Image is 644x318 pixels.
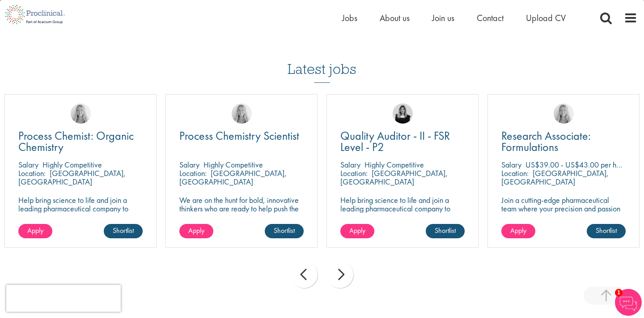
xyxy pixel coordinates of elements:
a: Shortlist [265,224,304,238]
p: Help bring science to life and join a leading pharmaceutical company to play a key role in delive... [340,196,465,238]
p: Highly Competitive [42,159,102,170]
span: Location: [179,168,207,178]
span: Location: [501,168,529,178]
p: [GEOGRAPHIC_DATA], [GEOGRAPHIC_DATA] [340,168,448,187]
span: Process Chemistry Scientist [179,128,299,143]
span: Process Chemist: Organic Chemistry [18,128,134,155]
span: Apply [27,226,43,235]
a: Shortlist [426,224,465,238]
a: Apply [340,224,374,238]
span: Apply [188,226,204,235]
span: Location: [340,168,368,178]
span: Apply [510,226,526,235]
img: Shannon Briggs [554,103,574,124]
iframe: reCAPTCHA [6,285,121,312]
p: [GEOGRAPHIC_DATA], [GEOGRAPHIC_DATA] [501,168,609,187]
div: prev [291,261,318,288]
a: Jobs [342,12,357,24]
p: Highly Competitive [364,159,424,170]
span: Research Associate: Formulations [501,128,591,155]
p: Highly Competitive [203,159,263,170]
p: [GEOGRAPHIC_DATA], [GEOGRAPHIC_DATA] [179,168,287,187]
a: About us [380,12,410,24]
h3: Latest jobs [288,39,356,83]
a: Upload CV [526,12,566,24]
a: Apply [179,224,213,238]
a: Shortlist [587,224,626,238]
p: Join a cutting-edge pharmaceutical team where your precision and passion for quality will help sh... [501,196,626,230]
a: Quality Auditor - II - FSR Level - P2 [340,130,465,153]
span: 1 [615,289,623,297]
a: Join us [432,12,454,24]
span: Salary [18,159,38,170]
p: We are on the hunt for bold, innovative thinkers who are ready to help push the boundaries of sci... [179,196,304,230]
span: Location: [18,168,46,178]
img: Shannon Briggs [232,103,252,124]
a: Contact [477,12,504,24]
a: Apply [18,224,52,238]
span: Salary [179,159,199,170]
span: Salary [340,159,360,170]
p: [GEOGRAPHIC_DATA], [GEOGRAPHIC_DATA] [18,168,126,187]
a: Shortlist [104,224,143,238]
a: Process Chemist: Organic Chemistry [18,130,143,153]
span: Apply [349,226,365,235]
div: next [326,261,353,288]
img: Chatbot [615,289,642,316]
p: Help bring science to life and join a leading pharmaceutical company to play a key role in delive... [18,196,143,238]
span: Quality Auditor - II - FSR Level - P2 [340,128,450,155]
p: US$39.00 - US$43.00 per hour [525,159,626,170]
a: Process Chemistry Scientist [179,130,304,142]
img: Molly Colclough [393,103,413,124]
span: Salary [501,159,521,170]
a: Apply [501,224,535,238]
img: Shannon Briggs [71,103,91,124]
a: Research Associate: Formulations [501,130,626,153]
